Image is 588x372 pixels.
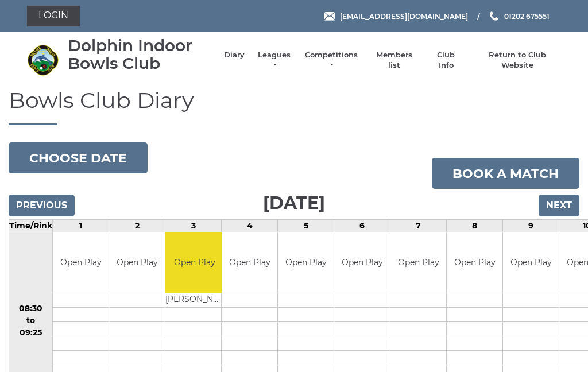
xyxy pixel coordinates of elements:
[488,11,550,22] a: Phone us 01202 675551
[324,11,468,22] a: Email [EMAIL_ADDRESS][DOMAIN_NAME]
[165,232,223,293] td: Open Play
[27,44,59,76] img: Dolphin Indoor Bowls Club
[474,50,561,71] a: Return to Club Website
[222,232,277,293] td: Open Play
[9,88,579,126] h1: Bowls Club Diary
[334,220,390,232] td: 6
[9,195,75,216] input: Previous
[278,232,334,293] td: Open Play
[256,50,292,71] a: Leagues
[390,220,447,232] td: 7
[165,220,222,232] td: 3
[9,220,53,232] td: Time/Rink
[324,12,335,21] img: Email
[370,50,417,71] a: Members list
[304,50,359,71] a: Competitions
[430,50,463,71] a: Club Info
[539,195,579,216] input: Next
[340,11,468,20] span: [EMAIL_ADDRESS][DOMAIN_NAME]
[390,232,446,293] td: Open Play
[27,6,80,26] a: Login
[109,220,165,232] td: 2
[53,232,109,293] td: Open Play
[165,293,223,307] td: [PERSON_NAME]
[9,142,148,173] button: Choose date
[53,220,109,232] td: 1
[503,220,559,232] td: 9
[278,220,334,232] td: 5
[447,232,502,293] td: Open Play
[503,232,559,293] td: Open Play
[334,232,390,293] td: Open Play
[432,158,579,189] a: Book a match
[109,232,165,293] td: Open Play
[447,220,503,232] td: 8
[224,50,245,60] a: Diary
[222,220,278,232] td: 4
[490,11,498,21] img: Phone us
[68,37,212,72] div: Dolphin Indoor Bowls Club
[504,11,550,20] span: 01202 675551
